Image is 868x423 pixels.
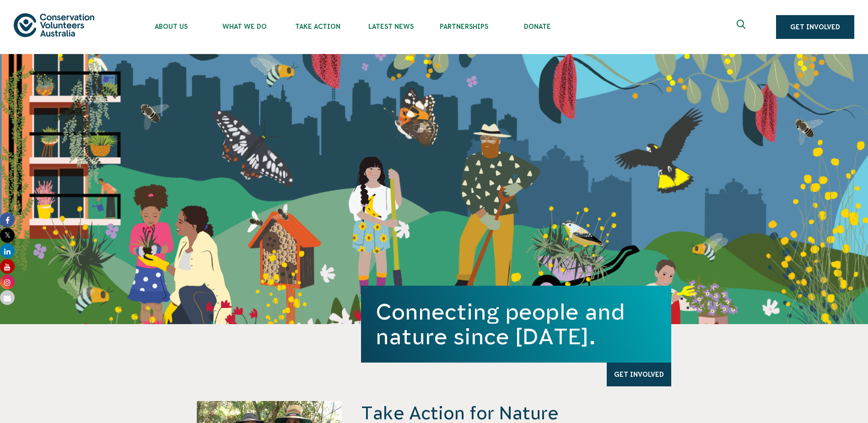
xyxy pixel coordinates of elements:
[135,23,208,30] span: About Us
[427,23,501,30] span: Partnerships
[607,363,671,386] a: Get Involved
[14,13,94,37] img: logo.svg
[737,20,748,34] span: Expand search box
[281,23,354,30] span: Take Action
[208,23,281,30] span: What We Do
[354,23,427,30] span: Latest News
[776,15,854,39] a: Get Involved
[376,299,657,349] h1: Connecting people and nature since [DATE].
[501,23,574,30] span: Donate
[731,16,753,38] button: Expand search box Close search box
